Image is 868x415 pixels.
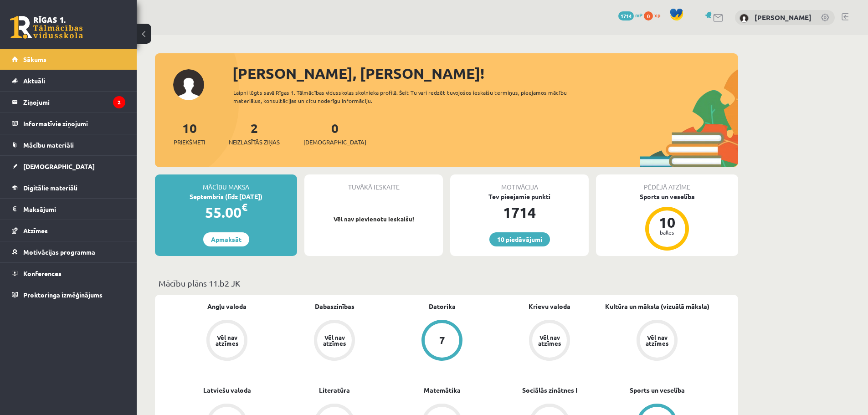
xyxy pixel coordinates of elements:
div: Vēl nav atzīmes [214,334,240,346]
div: [PERSON_NAME], [PERSON_NAME]! [232,62,738,84]
span: Mācību materiāli [23,141,74,149]
span: Motivācijas programma [23,248,95,256]
a: [DEMOGRAPHIC_DATA] [12,156,125,177]
div: Sports un veselība [596,192,738,201]
span: Konferences [23,269,62,277]
a: 10Priekšmeti [174,120,205,147]
a: Dabaszinības [315,302,354,311]
a: Motivācijas programma [12,241,125,262]
span: Digitālie materiāli [23,184,77,192]
div: 7 [439,335,445,345]
div: Septembris (līdz [DATE]) [155,192,297,201]
a: Informatīvie ziņojumi [12,113,125,134]
div: Vēl nav atzīmes [322,334,347,346]
span: Atzīmes [23,226,48,235]
legend: Ziņojumi [23,92,125,113]
a: Aktuāli [12,70,125,91]
span: Priekšmeti [174,138,205,147]
legend: Maksājumi [23,199,125,220]
span: 1714 [618,11,634,20]
a: Maksājumi [12,199,125,220]
span: mP [635,11,642,19]
a: Literatūra [319,385,350,395]
div: balles [653,230,681,235]
a: Angļu valoda [207,302,247,311]
div: Vēl nav atzīmes [537,334,562,346]
p: Vēl nav pievienotu ieskaišu! [309,215,438,224]
a: Sociālās zinātnes I [522,385,577,395]
a: Vēl nav atzīmes [603,320,711,363]
a: 7 [388,320,496,363]
img: Ieva Marija Krepa [740,14,749,23]
a: Kultūra un māksla (vizuālā māksla) [605,302,709,311]
div: Laipni lūgts savā Rīgas 1. Tālmācības vidusskolas skolnieka profilā. Šeit Tu vari redzēt tuvojošo... [233,88,583,105]
span: Proktoringa izmēģinājums [23,291,103,299]
a: 0[DEMOGRAPHIC_DATA] [303,120,366,147]
span: xp [654,11,660,19]
a: Mācību materiāli [12,134,125,155]
a: [PERSON_NAME] [755,13,812,22]
a: Sākums [12,49,125,70]
i: 2 [113,96,125,108]
a: 10 piedāvājumi [489,232,550,246]
legend: Informatīvie ziņojumi [23,113,125,134]
a: Datorika [429,302,456,311]
a: Apmaksāt [203,232,249,246]
a: Matemātika [424,385,461,395]
span: [DEMOGRAPHIC_DATA] [303,138,366,147]
div: 55.00 [155,201,297,223]
div: Tev pieejamie punkti [450,192,589,201]
div: Mācību maksa [155,174,297,192]
span: € [241,200,247,214]
a: Latviešu valoda [203,385,251,395]
div: Tuvākā ieskaite [304,174,443,192]
p: Mācību plāns 11.b2 JK [159,277,734,289]
a: 2Neizlasītās ziņas [229,120,280,147]
a: Vēl nav atzīmes [281,320,388,363]
span: [DEMOGRAPHIC_DATA] [23,162,95,170]
span: Neizlasītās ziņas [229,138,280,147]
a: Digitālie materiāli [12,177,125,198]
a: Ziņojumi2 [12,92,125,113]
span: Sākums [23,55,46,63]
div: Pēdējā atzīme [596,174,738,192]
div: 10 [653,215,681,230]
a: 1714 mP [618,11,642,19]
a: Rīgas 1. Tālmācības vidusskola [10,16,83,39]
a: Krievu valoda [529,302,570,311]
a: Atzīmes [12,220,125,241]
span: 0 [644,11,653,20]
a: Konferences [12,263,125,284]
a: Sports un veselība 10 balles [596,192,738,252]
a: Vēl nav atzīmes [173,320,281,363]
a: Proktoringa izmēģinājums [12,284,125,305]
div: Motivācija [450,174,589,192]
div: Vēl nav atzīmes [644,334,670,346]
div: 1714 [450,201,589,223]
span: Aktuāli [23,77,45,85]
a: 0 xp [644,11,665,19]
a: Vēl nav atzīmes [496,320,603,363]
a: Sports un veselība [630,385,685,395]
